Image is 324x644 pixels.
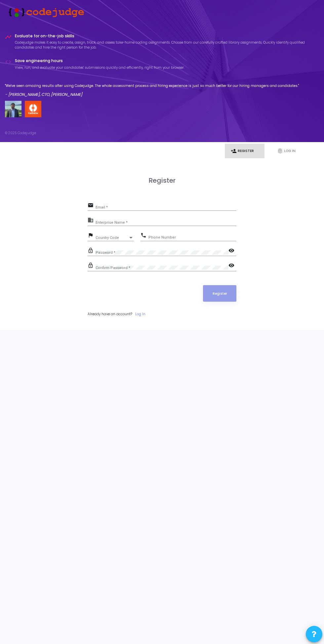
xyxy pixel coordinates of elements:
a: Log In [135,312,145,317]
h4: Evaluate for on-the-job skills [15,34,319,38]
p: "We've seen amazing results after using Codejudge. The whole assessment process and hiring experi... [5,83,299,88]
h3: Register [88,176,236,184]
i: fingerprint [277,148,283,154]
i: person_add [231,148,237,154]
img: company-logo [25,101,41,117]
mat-icon: visibility [228,262,236,270]
button: Register [203,285,236,302]
input: Email [96,206,236,209]
a: fingerprintLog In [271,144,311,158]
mat-icon: email [88,202,96,210]
a: person_addRegister [225,144,264,158]
input: Enterprise Name [96,220,236,224]
h4: Save engineering hours [15,58,184,63]
input: Phone Number [148,236,236,240]
i: timeline [5,34,12,40]
mat-icon: business [88,217,96,225]
em: - [PERSON_NAME], CTO, [PERSON_NAME] [5,92,82,97]
p: Codejudge makes it easy to create, assign, track, and assess take-home coding assignments. Choose... [15,40,319,50]
span: Already have an account? [88,312,132,317]
img: user image [5,101,21,117]
mat-icon: lock_outline [88,262,96,270]
mat-icon: flag [88,232,96,240]
mat-icon: lock_outline [88,247,96,255]
mat-icon: visibility [228,247,236,255]
mat-icon: phone [141,232,148,240]
div: © 2025 Codejudge [5,131,36,135]
span: Country Code [96,236,128,240]
p: View, run, and evaluate your candidates’ submissions quickly and efficiently, right from your bro... [15,65,184,70]
i: code [5,58,12,65]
